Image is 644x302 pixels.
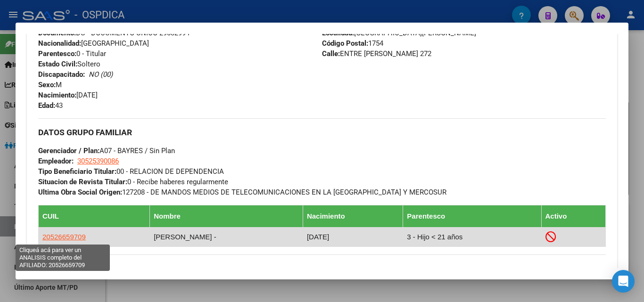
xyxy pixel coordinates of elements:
span: A07 - BAYRES / Sin Plan [38,147,175,155]
td: [DATE] [303,228,403,246]
strong: Edad: [38,101,55,110]
strong: Discapacitado: [38,70,85,79]
span: 127208 - DE MANDOS MEDIOS DE TELECOMUNICACIONES EN LA [GEOGRAPHIC_DATA] Y MERCOSUR [38,188,446,196]
span: 30525390086 [77,157,119,165]
span: [DATE] [38,91,98,99]
strong: Código Postal: [322,39,368,48]
strong: Parentesco: [38,49,76,58]
strong: Ultima Obra Social Origen: [38,188,122,196]
strong: Gerenciador / Plan: [38,147,99,155]
strong: Nacimiento: [38,91,76,99]
strong: Estado Civil: [38,60,77,68]
div: Open Intercom Messenger [612,270,635,293]
span: 20526659709 [42,233,86,241]
th: CUIL [39,205,150,228]
h3: DATOS GRUPO FAMILIAR [38,127,606,138]
span: 43 [38,101,63,110]
th: Nacimiento [303,205,403,228]
span: Soltero [38,60,100,68]
strong: Tipo Beneficiario Titular: [38,167,116,176]
th: Parentesco [403,205,541,228]
span: 0 - Titular [38,49,106,58]
th: Nombre [150,205,303,228]
span: M [38,81,62,89]
strong: Calle: [322,49,340,58]
th: Activo [541,205,606,228]
i: NO (00) [89,70,113,79]
span: [GEOGRAPHIC_DATA] [38,39,149,48]
td: 3 - Hijo < 21 años [403,228,541,246]
strong: Empleador: [38,157,74,165]
strong: Nacionalidad: [38,39,81,48]
span: ENTRE [PERSON_NAME] 272 [322,49,431,58]
strong: Situacion de Revista Titular: [38,178,127,186]
span: 0 - Recibe haberes regularmente [38,178,228,186]
span: 00 - RELACION DE DEPENDENCIA [38,167,224,176]
span: 1754 [322,39,383,48]
strong: Sexo: [38,81,56,89]
td: [PERSON_NAME] - [150,228,303,246]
